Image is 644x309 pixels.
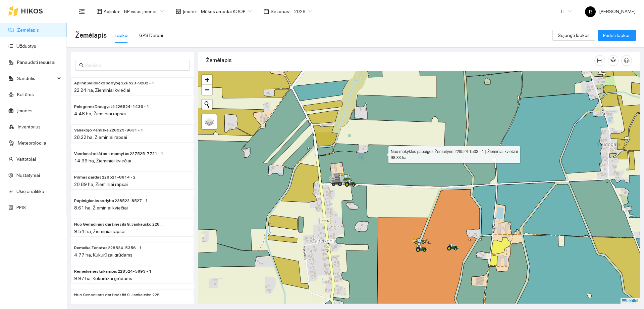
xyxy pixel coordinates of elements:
[17,60,55,65] a: Panaudoti resursai
[74,198,148,204] span: Papinigienės sodyba 228522-8527 - 1
[202,85,212,95] a: Zoom out
[79,63,84,68] span: search
[202,75,212,85] a: Zoom in
[139,32,163,39] div: GPS Darbai
[79,8,85,14] span: menu-fold
[16,189,44,194] a: Ūkio analitika
[561,6,572,16] span: LT
[17,108,33,113] a: Įmonės
[74,182,128,187] span: 20.89 ha, Žieminiai rapsai
[16,205,26,210] a: PPIS
[74,80,154,86] span: Aplink Skublicko sodybą 226523-9282 - 1
[75,5,89,18] button: menu-fold
[176,9,181,14] span: shop
[74,205,128,210] span: 8.61 ha, Žieminiai kviečiai
[205,85,209,94] span: −
[74,158,131,163] span: 14.96 ha, Žieminiai kviečiai
[74,252,132,258] span: 4.77 ha, Kukurūzai grūdams
[17,92,34,97] a: Kultūros
[595,58,605,63] span: column-width
[16,172,40,178] a: Nustatymai
[74,229,125,234] span: 9.54 ha, Žieminiai rapsai
[74,245,142,251] span: Remeika Zenatas 228524-5356 - 1
[74,111,126,116] span: 4.48 ha, Žieminiai rapsai
[202,100,212,110] button: Initiate a new search
[18,124,41,129] a: Inventorius
[85,62,186,69] input: Paieška
[124,6,164,16] span: BP visos įmonės
[183,8,197,15] span: Įmonė :
[74,292,164,298] span: Nuo Genadijaus daržinės iki G. Jankausko 228522-8527 - 4
[603,32,631,39] span: Pridėti laukus
[74,151,163,157] span: Vandens bokštas + mamytės 227525-7721 - 1
[97,9,102,14] span: layout
[205,75,209,84] span: +
[104,8,120,15] span: Aplinka :
[552,30,595,41] button: Sujungti laukus
[598,33,636,38] a: Pridėti laukus
[552,33,595,38] a: Sujungti laukus
[264,9,269,14] span: calendar
[18,140,46,146] a: Meteorologija
[17,27,39,33] a: Žemėlapis
[294,6,312,16] span: 2026
[202,114,217,129] a: Layers
[271,8,290,15] span: Sezonas :
[16,43,36,49] a: Užduotys
[622,298,638,303] a: Leaflet
[206,51,594,70] div: Žemėlapis
[74,174,136,181] span: Pirmas gardas 228521-8814 - 2
[594,55,605,66] button: column-width
[201,6,252,16] span: Mūšos aruodai KOOP
[585,9,636,14] span: [PERSON_NAME]
[74,276,132,281] span: 9.97 ha, Kukurūzai grūdams
[558,32,590,39] span: Sujungti laukus
[74,134,127,140] span: 28.22 ha, Žieminiai rapsai
[74,221,164,228] span: Nuo Genadijaus daržinės iki G. Jankausko 228522-8527 - 2
[74,87,130,93] span: 22.24 ha, Žieminiai kviečiai
[115,32,128,39] div: Laukai
[74,104,149,110] span: Pelegrimo Draugystė 226524-1436 - 1
[75,30,107,41] span: Žemėlapis
[17,72,55,85] span: Sandėlis
[16,156,36,162] a: Vartotojai
[598,30,636,41] button: Pridėti laukus
[74,268,152,275] span: Remeikienės trikampis 228524-5693 - 1
[74,127,143,133] span: Variakojo Pamiškė 226525-9631 - 1
[589,6,592,17] span: R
